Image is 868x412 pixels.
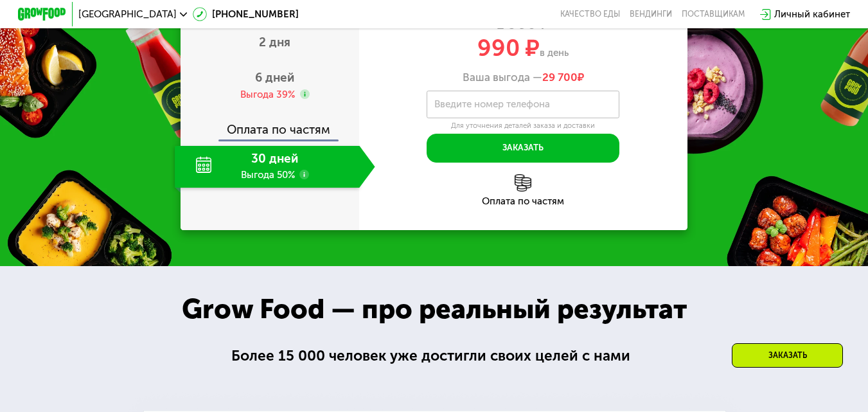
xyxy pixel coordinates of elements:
[359,71,687,84] div: Ваша выгода —
[359,197,687,206] div: Оплата по частям
[359,17,687,31] div: 1 980 ₽
[774,7,850,22] div: Личный кабинет
[193,7,299,22] a: [PHONE_NUMBER]
[542,71,584,84] span: ₽
[427,134,619,163] button: Заказать
[732,343,843,368] div: Заказать
[240,88,295,102] div: Выгода 39%
[560,10,620,19] a: Качество еды
[231,345,637,368] div: Более 15 000 человек уже достигли своих целей с нами
[255,70,294,85] span: 6 дней
[542,71,578,84] span: 29 700
[78,10,177,19] span: [GEOGRAPHIC_DATA]
[477,34,540,62] span: 990 ₽
[161,289,707,330] div: Grow Food — про реальный результат
[540,47,569,58] span: в день
[182,112,359,139] div: Оплата по частям
[630,10,672,19] a: Вендинги
[515,174,531,191] img: l6xcnZfty9opOoJh.png
[434,101,550,107] label: Введите номер телефона
[427,121,619,130] div: Для уточнения деталей заказа и доставки
[682,10,745,19] div: поставщикам
[259,35,290,49] span: 2 дня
